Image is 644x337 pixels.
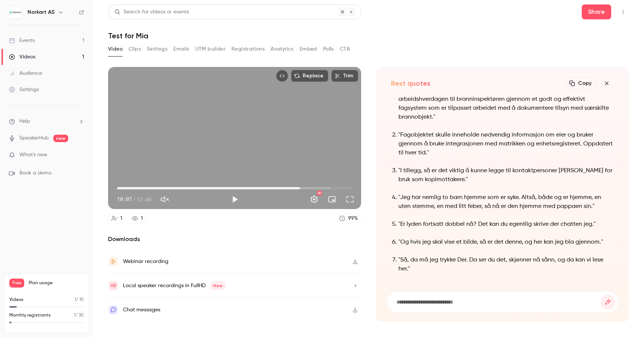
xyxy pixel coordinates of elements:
div: HD [317,191,322,195]
button: Embed [300,43,317,55]
span: What's new [19,151,47,159]
p: Monthly registrants [9,312,51,319]
span: New [210,281,225,290]
h1: Test for Mia [108,31,629,40]
button: Polls [323,43,334,55]
li: help-dropdown-opener [9,118,84,125]
button: Analytics [271,43,294,55]
span: Free [9,279,24,288]
button: Settings [307,192,322,207]
div: Search for videos or events [114,8,189,16]
button: Replace [291,70,328,82]
p: "Vi ville lage et fagsystem for branninspektøren. Vi hadde lyst til å forenkle arbeidshverdagen t... [398,86,614,122]
button: Play [227,192,242,207]
span: / [133,195,136,203]
div: Events [9,37,35,44]
span: 13:00 [136,195,151,203]
div: Local speaker recordings in FullHD [123,281,225,290]
button: Embed video [276,70,288,82]
button: Full screen [342,192,357,207]
button: Top Bar Actions [617,6,629,18]
button: Share [582,4,611,19]
p: Videos [9,296,23,303]
div: Chat messages [123,305,160,314]
p: "Er lyden fortsatt dobbel nå? Det kan du egentlig skrive der chatten jeg." [398,220,614,229]
a: 1 [108,214,126,224]
span: Plan usage [29,280,84,286]
a: SpeakerHub [19,134,49,142]
p: "Og hvis jeg skal vise et bilde, så er det denne, og her kan jeg bla gjennom." [398,238,614,247]
div: 1 [141,215,143,222]
div: 99 % [348,215,358,222]
button: CTA [340,43,350,55]
button: UTM builder [195,43,225,55]
p: / 30 [74,312,84,319]
h6: Norkart AS [28,9,55,16]
div: 1 [120,215,122,222]
div: Videos [9,53,35,61]
img: Norkart AS [9,6,21,18]
span: Book a demo [19,169,51,177]
span: 1 [75,298,76,302]
button: Copy [566,77,596,89]
button: Turn on miniplayer [325,192,340,207]
p: "Så, da må jeg trykke Der. Da ser du det, skjønner nå sånn, og da kan vi lese her." [398,256,614,273]
div: Audience [9,70,42,77]
button: Settings [147,43,167,55]
button: Trim [331,70,358,82]
h2: Downloads [108,235,361,244]
h2: Best quotes [391,79,430,88]
a: 1 [129,214,146,224]
span: 10:07 [117,195,132,203]
span: 1 [74,313,75,318]
button: Registrations [231,43,265,55]
button: Video [108,43,123,55]
a: 99% [336,214,361,224]
p: "Jeg har nemlig to barn hjemme som er syke. Altså, både og er hjemme, en uten stemme, en med litt... [398,193,614,211]
p: / 10 [75,296,84,303]
span: new [53,135,68,142]
button: Unmute [157,192,172,207]
span: Help [19,118,30,125]
div: 10:07 [117,195,151,203]
p: "Fagobjektet skulle inneholde nødvendig informasjon om eier og bruker gjennom å bruke integrasjon... [398,131,614,157]
button: Clips [129,43,141,55]
p: "I tillegg, så er det viktig å kunne legge til kontaktpersoner [PERSON_NAME] for bruk som kopimot... [398,166,614,184]
div: Webinar recording [123,257,168,266]
button: Emails [173,43,189,55]
div: Settings [9,86,39,93]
